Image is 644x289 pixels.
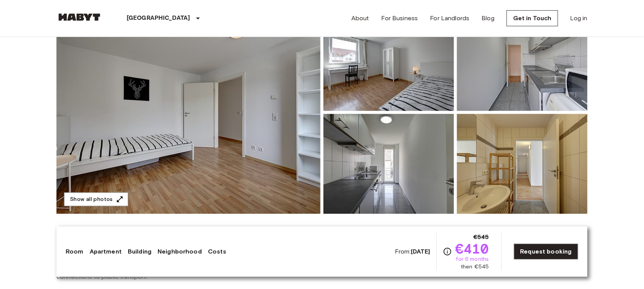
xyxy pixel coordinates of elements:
[158,247,202,256] a: Neighborhood
[456,255,489,263] span: for 6 months
[473,233,489,242] span: €545
[64,193,128,207] button: Show all photos
[507,10,558,26] a: Get in Touch
[443,247,452,256] svg: Check cost overview for full price breakdown. Please note that discounts apply to new joiners onl...
[324,114,454,214] img: Picture of unit DE-09-015-03M
[430,14,470,23] a: For Landlords
[455,242,489,255] span: €410
[461,263,489,271] span: then €545
[128,247,151,256] a: Building
[66,247,84,256] a: Room
[208,247,227,256] a: Costs
[90,247,122,256] a: Apartment
[56,11,320,214] img: Marketing picture of unit DE-09-015-03M
[127,14,190,23] p: [GEOGRAPHIC_DATA]
[514,244,578,260] a: Request booking
[56,13,102,21] img: Habyt
[324,11,454,111] img: Picture of unit DE-09-015-03M
[482,14,495,23] a: Blog
[457,114,588,214] img: Picture of unit DE-09-015-03M
[457,11,588,111] img: Picture of unit DE-09-015-03M
[570,14,588,23] a: Log in
[351,14,369,23] a: About
[382,14,418,23] a: For Business
[411,248,430,255] b: [DATE]
[395,247,430,256] span: From:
